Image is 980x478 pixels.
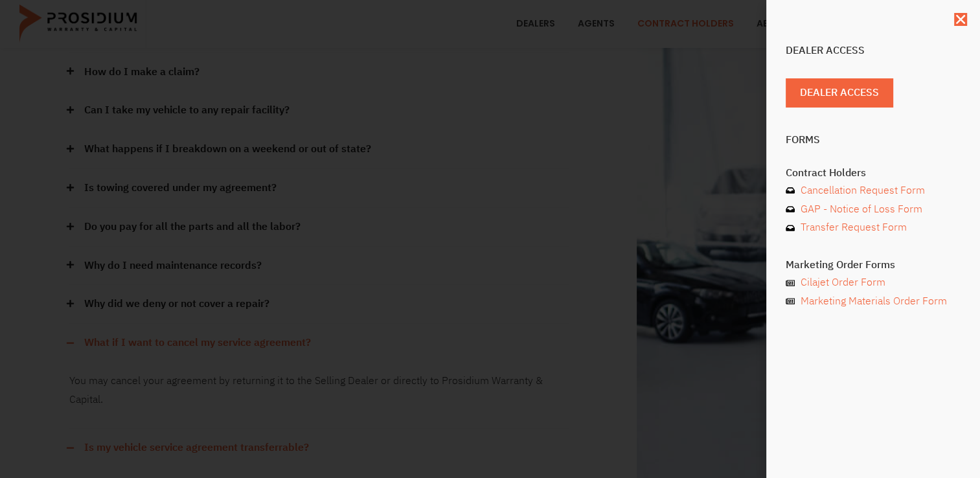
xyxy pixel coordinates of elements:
[797,200,922,219] span: GAP - Notice of Loss Form
[786,168,961,178] h4: Contract Holders
[786,135,961,145] h4: Forms
[786,260,961,270] h4: Marketing Order Forms
[797,292,947,311] span: Marketing Materials Order Form
[797,218,907,237] span: Transfer Request Form
[786,78,893,108] a: Dealer Access
[800,84,879,102] span: Dealer Access
[786,292,961,311] a: Marketing Materials Order Form
[786,218,961,237] a: Transfer Request Form
[786,273,961,292] a: Cilajet Order Form
[786,181,961,200] a: Cancellation Request Form
[786,200,961,219] a: GAP - Notice of Loss Form
[797,273,885,292] span: Cilajet Order Form
[954,13,967,26] a: Close
[786,45,961,56] h4: Dealer Access
[797,181,925,200] span: Cancellation Request Form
